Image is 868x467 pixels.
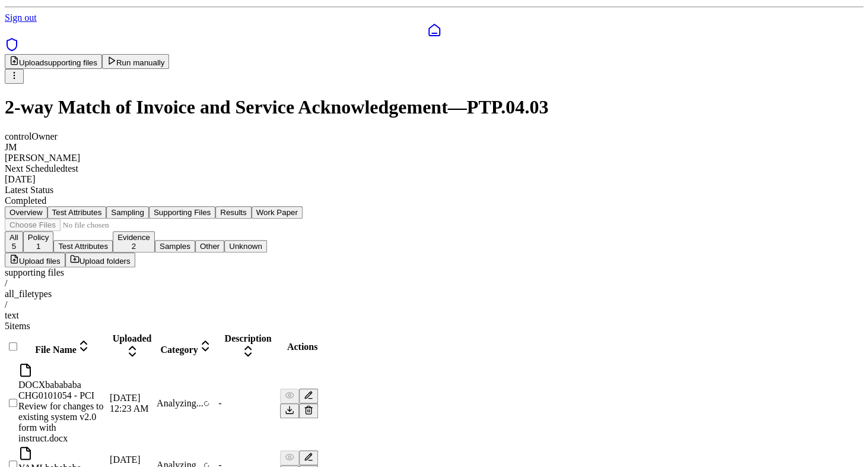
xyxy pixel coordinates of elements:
div: Next Scheduled test [5,163,863,174]
button: Samples [155,240,195,253]
div: / / [5,278,863,310]
button: Test Attributes [53,240,113,253]
button: Download File [280,403,299,418]
button: Delete File [299,403,318,418]
div: 1 [28,242,49,251]
span: Description [224,333,271,343]
span: Uploaded [113,333,152,343]
div: [DATE] [5,174,863,185]
button: Preview File (hover for quick preview, click for full view) [280,450,299,465]
div: Analyzing... [157,398,216,409]
td: [DATE] 12:23 AM [109,362,155,444]
button: Results [215,206,251,219]
div: DOCXbabababa [18,380,107,390]
button: Policy1 [23,231,54,253]
button: Run manually [102,54,170,69]
h1: 2-way Match of Invoice and Service Acknowledgement — PTP.04.03 [5,96,863,118]
button: Add/Edit Description [299,450,318,465]
button: All5 [5,231,23,253]
a: SOC 1 Reports [5,43,19,53]
div: supporting files [5,267,863,278]
button: Test Attributes [47,206,107,219]
button: Work Paper [252,206,303,219]
button: Upload files [5,253,65,267]
div: 5 items [5,321,863,332]
button: Supporting Files [149,206,215,219]
a: Sign out [5,12,37,23]
div: text [5,310,863,321]
button: Add/Edit Description [299,389,318,403]
span: File Name [35,345,77,355]
button: Unknown [224,240,267,253]
span: [PERSON_NAME] [5,153,80,163]
button: Preview File (hover for quick preview, click for full view) [280,389,299,403]
div: all_filetypes [5,289,863,299]
div: 2 [117,242,150,251]
a: Dashboard [5,23,863,37]
button: Uploadsupporting files [5,54,102,69]
div: Latest Status [5,185,863,195]
div: control Owner [5,131,863,142]
button: Evidence2 [113,231,155,253]
button: Other [195,240,224,253]
div: Completed [5,195,863,206]
span: Category [160,345,198,355]
span: JM [5,142,17,152]
button: Sampling [106,206,149,219]
div: 5 [9,242,18,251]
button: More Options [5,69,24,84]
div: - [218,398,278,409]
button: Overview [5,206,47,219]
span: Actions [287,342,318,352]
button: Upload folders [65,253,135,267]
div: CHG0101054 - PCI Review for changes to existing system v2.0 form with instruct.docx [18,363,107,444]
